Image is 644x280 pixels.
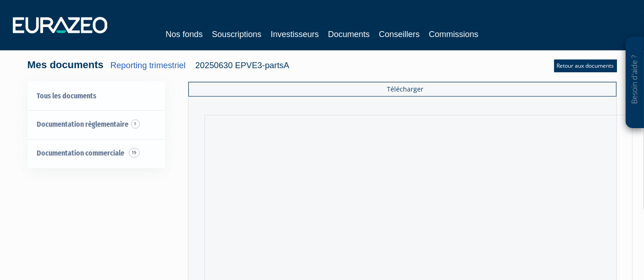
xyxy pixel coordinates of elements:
span: 1 [132,119,141,129]
span: Documentation règlementaire [37,120,129,129]
a: Retour aux documents [554,59,617,72]
a: Investisseurs [270,28,319,41]
a: Tous les documents [28,82,165,111]
a: Reporting trimestriel [110,60,185,70]
img: 1732889491-logotype_eurazeo_blanc_rvb.png [13,17,107,33]
a: Conseillers [379,28,420,41]
span: Documentation commerciale [37,149,125,157]
a: Documentation règlementaire 1 [28,110,165,139]
a: Documentation commerciale 19 [28,139,165,168]
span: 19 [130,148,141,157]
a: Documents [328,28,370,41]
span: 20250630 EPVE3-partsA [194,60,288,70]
a: Commissions [429,28,479,41]
p: Besoin d'aide ? [630,42,640,124]
a: Souscriptions [212,28,261,41]
a: Nos fonds [165,28,203,41]
h4: Mes documents [28,59,288,70]
a: Télécharger [188,82,616,97]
